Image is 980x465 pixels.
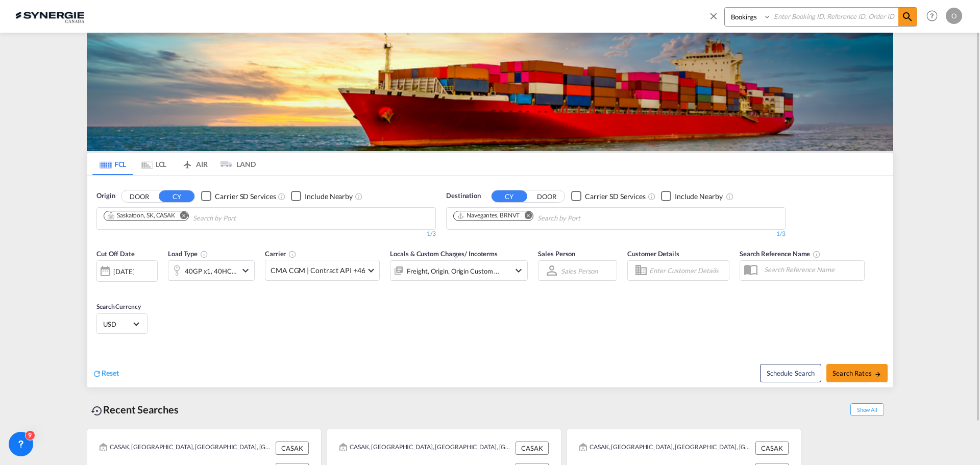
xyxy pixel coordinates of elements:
[579,442,753,455] div: CASAK, Saskatoon, SK, Canada, North America, Americas
[215,153,256,175] md-tab-item: LAND
[537,210,634,227] input: Chips input.
[627,250,679,258] span: Customer Details
[92,369,102,378] md-icon: icon-refresh
[96,250,135,258] span: Cut Off Date
[291,191,353,202] md-checkbox: Checkbox No Ink
[560,263,599,278] md-select: Sales Person
[529,190,565,202] button: DOOR
[100,442,273,455] div: CASAK, Saskatoon, SK, Canada, North America, Americas
[726,192,734,201] md-icon: Unchecked: Ignores neighbouring ports when fetching rates.Checked : Includes neighbouring ports w...
[516,442,549,455] div: CASAK
[898,8,917,26] span: icon-magnify
[446,230,786,238] div: 1/3
[339,442,513,455] div: CASAK, Saskatoon, SK, Canada, North America, Americas
[390,250,498,258] span: Locals & Custom Charges
[305,191,353,202] div: Include Nearby
[193,210,290,227] input: Chips input.
[407,264,500,278] div: Freight Origin Origin Custom Destination Destination Custom Factory Stuffing
[826,364,888,382] button: Search Ratesicon-arrow-right
[759,262,864,277] input: Search Reference Name
[649,263,726,278] input: Enter Customer Details
[168,250,208,258] span: Load Type
[159,190,194,202] button: CY
[215,191,276,202] div: Carrier SD Services
[239,264,252,277] md-icon: icon-chevron-down
[585,191,646,202] div: Carrier SD Services
[113,267,134,276] div: [DATE]
[850,403,884,416] span: Show All
[923,7,946,26] div: Help
[832,369,881,377] span: Search Rates
[538,250,575,258] span: Sales Person
[923,7,941,25] span: Help
[102,208,294,227] md-chips-wrap: Chips container. Use arrow keys to select chips.
[92,368,119,379] div: icon-refreshReset
[96,260,158,282] div: [DATE]
[278,192,286,201] md-icon: Unchecked: Search for CY (Container Yard) services for all selected carriers.Checked : Search for...
[708,7,724,32] span: icon-close
[946,8,962,24] div: O
[492,190,527,202] button: CY
[571,191,646,202] md-checkbox: Checkbox No Ink
[288,250,297,258] md-icon: The selected Trucker/Carrierwill be displayed in the rate results If the rates are from another f...
[96,303,141,310] span: Search Currency
[181,158,193,166] md-icon: icon-airplane
[813,250,821,258] md-icon: Your search will be saved by the below given name
[901,11,914,23] md-icon: icon-magnify
[107,211,175,220] div: Saskatoon, SK, CASAK
[102,316,142,331] md-select: Select Currency: $ USDUnited States Dollar
[457,211,522,220] div: Press delete to remove this chip.
[675,191,723,202] div: Include Nearby
[200,250,208,258] md-icon: icon-information-outline
[87,176,893,387] div: OriginDOOR CY Checkbox No InkUnchecked: Search for CY (Container Yard) services for all selected ...
[708,10,719,21] md-icon: icon-close
[446,191,481,201] span: Destination
[174,153,215,175] md-tab-item: AIR
[92,153,133,175] md-tab-item: FCL
[133,153,174,175] md-tab-item: LCL
[201,191,276,202] md-checkbox: Checkbox No Ink
[91,405,103,417] md-icon: icon-backup-restore
[96,281,104,295] md-datepicker: Select
[457,211,520,220] div: Navegantes, BRNVT
[390,260,528,281] div: Freight Origin Origin Custom Destination Destination Custom Factory Stuffingicon-chevron-down
[771,8,898,26] input: Enter Booking ID, Reference ID, Order ID
[648,192,656,201] md-icon: Unchecked: Search for CY (Container Yard) services for all selected carriers.Checked : Search for...
[96,230,436,238] div: 1/3
[740,250,821,258] span: Search Reference Name
[121,190,157,202] button: DOOR
[464,250,498,258] span: / Incoterms
[87,33,893,151] img: LCL+%26+FCL+BACKGROUND.png
[102,369,119,377] span: Reset
[271,265,365,276] span: CMA CGM | Contract API +46
[173,211,188,222] button: Remove
[518,211,533,222] button: Remove
[185,264,237,278] div: 40GP x1 40HC x1
[452,208,639,227] md-chips-wrap: Chips container. Use arrow keys to select chips.
[874,371,881,378] md-icon: icon-arrow-right
[276,442,309,455] div: CASAK
[15,5,84,28] img: 1f56c880d42311ef80fc7dca854c8e59.png
[107,211,177,220] div: Press delete to remove this chip.
[265,250,297,258] span: Carrier
[96,191,115,201] span: Origin
[760,364,821,382] button: Note: By default Schedule search will only considerorigin ports, destination ports and cut off da...
[512,264,525,277] md-icon: icon-chevron-down
[103,320,132,329] span: USD
[92,153,256,175] md-pagination-wrapper: Use the left and right arrow keys to navigate between tabs
[661,191,723,202] md-checkbox: Checkbox No Ink
[168,260,255,281] div: 40GP x1 40HC x1icon-chevron-down
[755,442,789,455] div: CASAK
[355,192,363,201] md-icon: Unchecked: Ignores neighbouring ports when fetching rates.Checked : Includes neighbouring ports w...
[87,398,183,421] div: Recent Searches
